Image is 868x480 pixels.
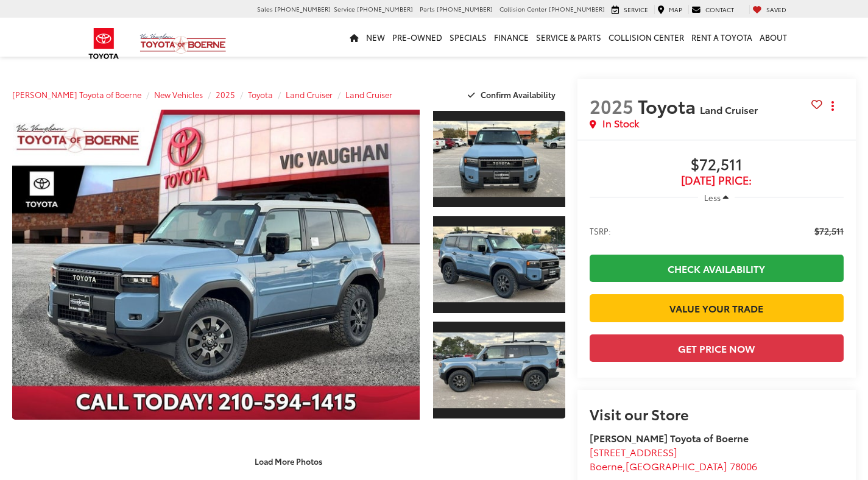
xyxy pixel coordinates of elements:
[705,5,734,14] span: Contact
[433,110,565,208] a: Expand Photo 1
[590,431,749,445] strong: [PERSON_NAME] Toyota of Boerne
[286,89,333,100] a: Land Cruiser
[590,156,844,174] span: $72,511
[12,89,141,100] a: [PERSON_NAME] Toyota of Boerne
[590,459,757,473] span: ,
[609,5,651,15] a: Service
[590,459,623,473] span: Boerne
[362,18,389,57] a: New
[700,102,758,116] span: Land Cruiser
[246,451,331,472] button: Load More Photos
[698,186,735,208] button: Less
[590,445,677,459] span: [STREET_ADDRESS]
[532,18,605,57] a: Service & Parts: Opens in a new tab
[688,5,737,15] a: Contact
[590,406,844,422] h2: Visit our Store
[420,4,435,13] span: Parts
[8,108,424,420] img: 2025 Toyota Land Cruiser Land Cruiser
[248,89,273,100] a: Toyota
[756,18,791,57] a: About
[831,101,834,111] span: dropdown dots
[432,332,566,408] img: 2025 Toyota Land Cruiser Land Cruiser
[154,89,203,100] a: New Vehicles
[814,225,844,237] span: $72,511
[446,18,490,57] a: Specials
[605,18,688,57] a: Collision Center
[549,4,605,13] span: [PHONE_NUMBER]
[590,255,844,282] a: Check Availability
[602,116,639,130] span: In Stock
[590,334,844,362] button: Get Price Now
[433,320,565,419] a: Expand Photo 3
[389,18,446,57] a: Pre-Owned
[590,294,844,322] a: Value Your Trade
[730,459,757,473] span: 78006
[461,84,565,105] button: Confirm Availability
[334,4,355,13] span: Service
[346,18,362,57] a: Home
[345,89,392,100] a: Land Cruiser
[433,215,565,314] a: Expand Photo 2
[626,459,727,473] span: [GEOGRAPHIC_DATA]
[688,18,756,57] a: Rent a Toyota
[590,93,633,119] span: 2025
[749,5,789,15] a: My Saved Vehicles
[437,4,493,13] span: [PHONE_NUMBER]
[590,445,757,473] a: [STREET_ADDRESS] Boerne,[GEOGRAPHIC_DATA] 78006
[490,18,532,57] a: Finance
[499,4,547,13] span: Collision Center
[357,4,413,13] span: [PHONE_NUMBER]
[257,4,273,13] span: Sales
[822,95,844,116] button: Actions
[638,93,700,119] span: Toyota
[432,121,566,197] img: 2025 Toyota Land Cruiser Land Cruiser
[669,5,682,14] span: Map
[766,5,786,14] span: Saved
[216,89,235,100] a: 2025
[81,24,127,63] img: Toyota
[654,5,685,15] a: Map
[590,174,844,186] span: [DATE] Price:
[481,89,556,100] span: Confirm Availability
[590,225,611,237] span: TSRP:
[432,227,566,303] img: 2025 Toyota Land Cruiser Land Cruiser
[139,33,227,54] img: Vic Vaughan Toyota of Boerne
[275,4,331,13] span: [PHONE_NUMBER]
[704,192,721,203] span: Less
[12,110,420,420] a: Expand Photo 0
[624,5,648,14] span: Service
